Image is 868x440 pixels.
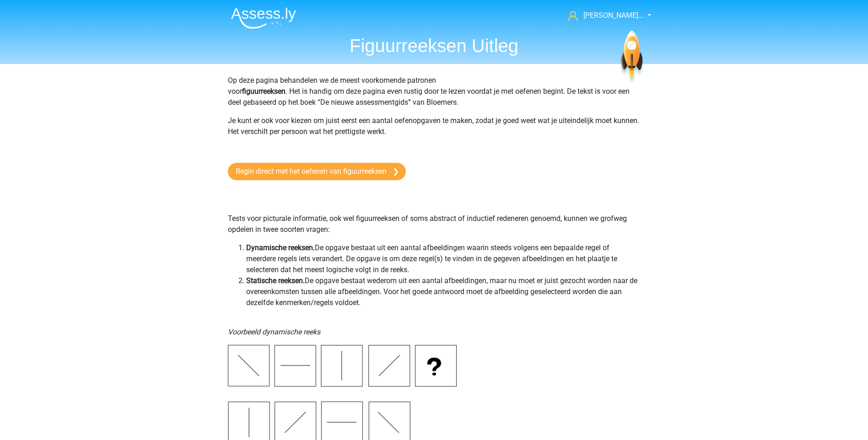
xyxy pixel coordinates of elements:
[228,191,641,235] p: Tests voor picturale informatie, ook wel figuurreeksen of soms abstract of inductief redeneren ge...
[246,275,641,308] li: De opgave bestaat wederom uit een aantal afbeeldingen, maar nu moet er juist gezocht worden naar ...
[231,7,296,29] img: Assessly
[246,276,305,285] b: Statische reeksen.
[619,31,644,84] img: spaceship.7d73109d6933.svg
[564,10,644,21] a: [PERSON_NAME]…
[224,35,645,57] h1: Figuurreeksen Uitleg
[228,327,320,336] i: Voorbeeld dynamische reeks
[242,87,286,96] b: figuurreeksen
[228,75,641,108] p: Op deze pagina behandelen we de meest voorkomende patronen voor . Het is handig om deze pagina ev...
[394,168,398,176] img: arrow-right.e5bd35279c78.svg
[246,243,315,252] b: Dynamische reeksen.
[583,11,643,20] span: [PERSON_NAME]…
[246,242,641,275] li: De opgave bestaat uit een aantal afbeeldingen waarin steeds volgens een bepaalde regel of meerder...
[228,115,641,148] p: Je kunt er ook voor kiezen om juist eerst een aantal oefenopgaven te maken, zodat je goed weet wa...
[228,163,406,180] a: Begin direct met het oefenen van figuurreeksen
